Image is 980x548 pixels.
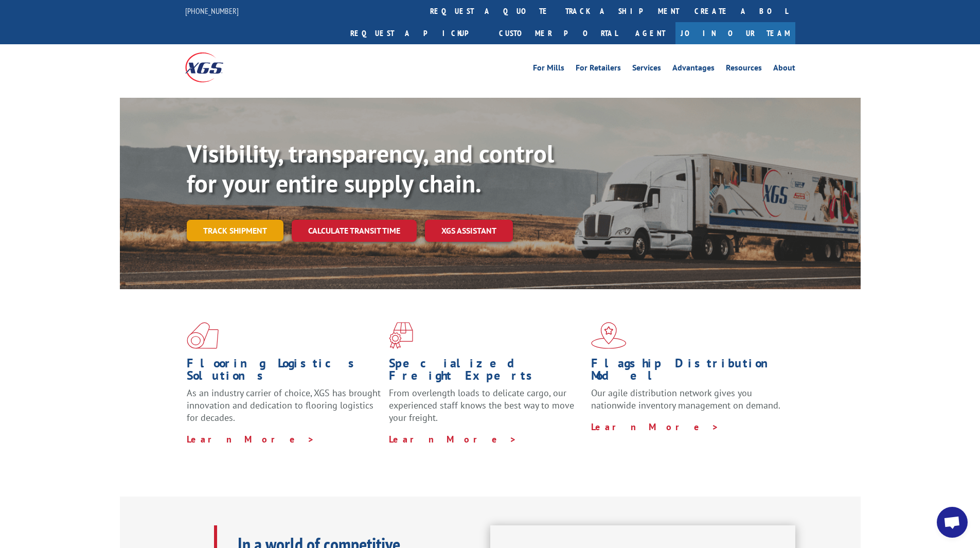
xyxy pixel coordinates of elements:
[292,220,417,242] a: Calculate transit time
[591,357,786,387] h1: Flagship Distribution Model
[576,64,621,75] a: For Retailers
[187,137,554,199] b: Visibility, transparency, and control for your entire supply chain.
[773,64,795,75] a: About
[937,507,968,538] div: Open chat
[389,357,583,387] h1: Specialized Freight Experts
[672,64,715,75] a: Advantages
[632,64,661,75] a: Services
[591,322,627,349] img: xgs-icon-flagship-distribution-model-red
[591,387,780,411] span: Our agile distribution network gives you nationwide inventory management on demand.
[389,322,413,349] img: xgs-icon-focused-on-flooring-red
[625,22,675,44] a: Agent
[185,6,239,16] a: [PHONE_NUMBER]
[187,357,381,387] h1: Flooring Logistics Solutions
[675,22,795,44] a: Join Our Team
[187,387,381,423] span: As an industry carrier of choice, XGS has brought innovation and dedication to flooring logistics...
[425,220,513,242] a: XGS ASSISTANT
[389,387,583,433] p: From overlength loads to delicate cargo, our experienced staff knows the best way to move your fr...
[591,421,719,433] a: Learn More >
[187,322,219,349] img: xgs-icon-total-supply-chain-intelligence-red
[187,220,283,241] a: Track shipment
[533,64,564,75] a: For Mills
[187,433,315,445] a: Learn More >
[389,433,517,445] a: Learn More >
[343,22,491,44] a: Request a pickup
[491,22,625,44] a: Customer Portal
[726,64,762,75] a: Resources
